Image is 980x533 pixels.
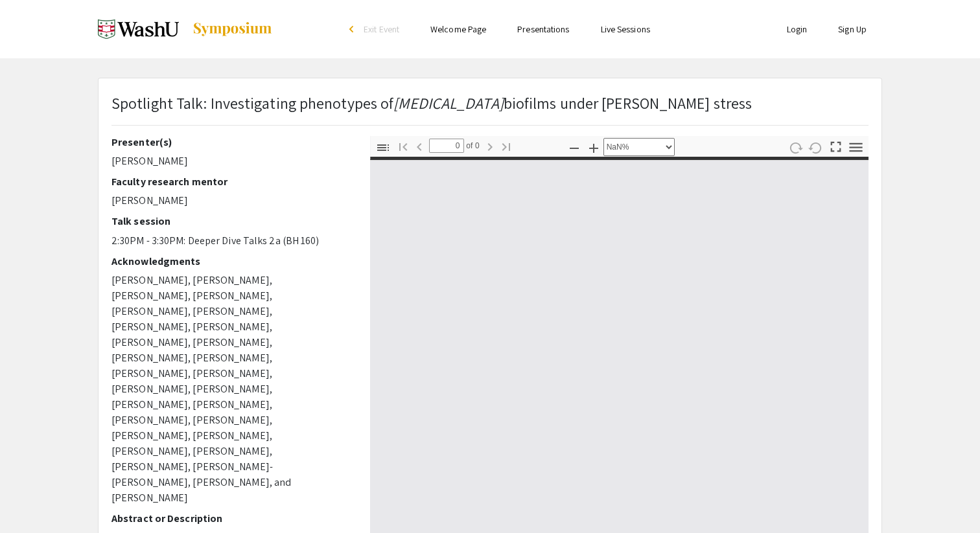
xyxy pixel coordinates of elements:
[372,138,394,157] button: Toggle Sidebar
[111,153,351,169] p: [PERSON_NAME]
[787,23,808,35] a: Login
[805,138,827,157] button: Rotate Counterclockwise
[364,23,399,35] span: Exit Event
[495,137,517,155] button: Go to Last Page
[349,25,357,33] div: arrow_back_ios
[464,139,480,153] span: of 0
[429,139,464,153] input: Page
[98,13,179,45] img: Spring 2025 Undergraduate Research Symposium
[393,93,503,113] em: [MEDICAL_DATA]
[845,138,867,157] button: Tools
[10,475,55,523] iframe: Chat
[192,21,273,37] img: Symposium by ForagerOne
[838,23,867,35] a: Sign Up
[601,23,650,35] a: Live Sessions
[785,138,807,157] button: Rotate Clockwise
[98,13,273,45] a: Spring 2025 Undergraduate Research Symposium
[111,136,351,148] h2: Presenter(s)
[825,136,847,155] button: Switch to Presentation Mode
[517,23,569,35] a: Presentations
[430,23,486,35] a: Welcome Page
[479,137,501,155] button: Next Page
[111,215,351,227] h2: Talk session
[603,138,675,156] select: Zoom
[111,233,351,249] p: 2:30PM - 3:30PM: Deeper Dive Talks 2a (BH 160)
[563,138,585,157] button: Zoom Out
[111,176,351,188] h2: Faculty research mentor
[111,91,752,115] p: Spotlight Talk: Investigating phenotypes of biofilms under [PERSON_NAME] stress
[583,138,605,157] button: Zoom In
[111,255,351,267] h2: Acknowledgments
[392,137,414,155] button: Go to First Page
[111,193,351,209] p: [PERSON_NAME]
[408,137,430,155] button: Previous Page
[111,273,351,506] p: [PERSON_NAME], [PERSON_NAME], [PERSON_NAME], [PERSON_NAME], [PERSON_NAME], [PERSON_NAME], [PERSON...
[111,512,351,525] h2: Abstract or Description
